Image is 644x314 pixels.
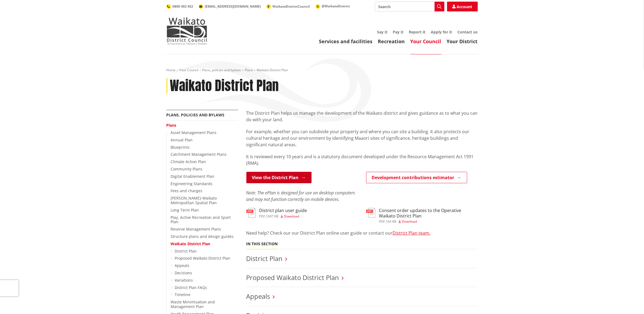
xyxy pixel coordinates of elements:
p: For example, whether you can subdivide your property and where you can site a building. It also p... [246,128,478,148]
span: [EMAIL_ADDRESS][DOMAIN_NAME] [205,4,261,9]
a: Community Plans [171,166,203,172]
a: @WaikatoDistrict [316,4,350,8]
span: Download [284,214,299,219]
a: Annual Plan [171,137,193,142]
span: WaikatoDistrictCouncil [273,4,310,9]
a: [PERSON_NAME]-Waikato Metropolitan Spatial Plan [171,195,217,205]
h1: Waikato District Plan [170,78,279,94]
p: The District Plan helps us manage the development of the Waikato district and gives guidance as t... [246,110,478,123]
a: District Plan [175,248,197,254]
a: Plans, policies and bylaws [202,68,241,72]
a: View the District Plan [246,172,312,183]
h3: District plan user guide [259,208,307,213]
h5: In this section [246,242,278,246]
a: [EMAIL_ADDRESS][DOMAIN_NAME] [199,4,261,9]
span: Download [402,219,417,224]
nav: breadcrumb [167,68,478,73]
a: Asset Management Plans [171,130,217,135]
a: Your Council [410,38,441,45]
iframe: Messenger Launcher [619,291,639,311]
a: Plans [167,123,177,128]
a: Account [447,2,478,11]
a: Reserve Management Plans [171,226,221,232]
a: Waste Minimisation and Management Plan [171,299,215,309]
a: Waikato District Plan [171,241,211,246]
a: Climate Action Plan [171,159,206,164]
a: Appeals [175,263,190,268]
a: WaikatoDistrictCouncil [266,4,310,9]
a: Structure plans and design guides [171,234,234,239]
span: pdf [259,214,265,219]
a: District Plan [246,254,283,263]
input: Search input [375,2,444,11]
a: Your Council [180,68,199,72]
a: Fees and charges [171,188,203,193]
img: document-pdf.svg [366,208,375,217]
a: Your District [447,38,478,45]
em: Note: The ePlan is designed for use on desktop computers and may not function correctly on mobile... [246,190,355,202]
a: Home [167,68,176,72]
a: Apply for it [431,29,452,35]
a: Long Term Plan [171,207,199,213]
div: , [379,220,478,223]
a: Plans, policies and bylaws [167,112,225,117]
a: Decisions [175,270,192,275]
a: Play, Active Recreation and Sport Plan [171,215,231,225]
img: Waikato District Council - Te Kaunihera aa Takiwaa o Waikato [167,17,207,45]
span: 1697 KB [266,214,279,219]
h3: Consent order updates to the Operative Waikato District Plan [379,208,478,218]
a: Development contributions estimator [366,172,467,183]
div: , [259,215,307,218]
span: pdf [379,219,385,224]
a: Engineering Standards [171,181,213,186]
a: Blueprints [171,145,190,150]
a: Say it [377,29,388,35]
img: document-pdf.svg [246,208,256,217]
p: Need help? Check our our District Plan online user guide or contact our [246,230,478,236]
a: Services and facilities [319,38,373,45]
a: Proposed Waikato District Plan [175,256,231,261]
a: Plans [245,68,253,72]
a: District Plan team. [393,230,431,236]
a: Pay it [393,29,404,35]
span: 164 KB [386,219,397,224]
a: Contact us [458,29,478,35]
a: Report it [409,29,426,35]
a: Recreation [378,38,405,45]
a: Appeals [246,292,270,301]
a: Digital Enablement Plan [171,174,215,179]
a: Consent order updates to the Operative Waikato District Plan pdf,164 KB Download [366,208,478,223]
span: @WaikatoDistrict [322,4,350,8]
a: Timeline [175,292,191,297]
a: Proposed Waikato District Plan [246,273,339,282]
a: Catchment Management Plans [171,152,227,157]
a: District plan user guide pdf,1697 KB Download [246,208,307,218]
span: 0800 492 452 [173,4,193,9]
span: Waikato District Plan [257,68,288,72]
p: It is reviewed every 10 years and is a statutory document developed under the Resource Management... [246,153,478,166]
a: District Plan FAQs [175,285,207,290]
a: Variations [175,278,193,283]
a: 0800 492 452 [167,4,193,9]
